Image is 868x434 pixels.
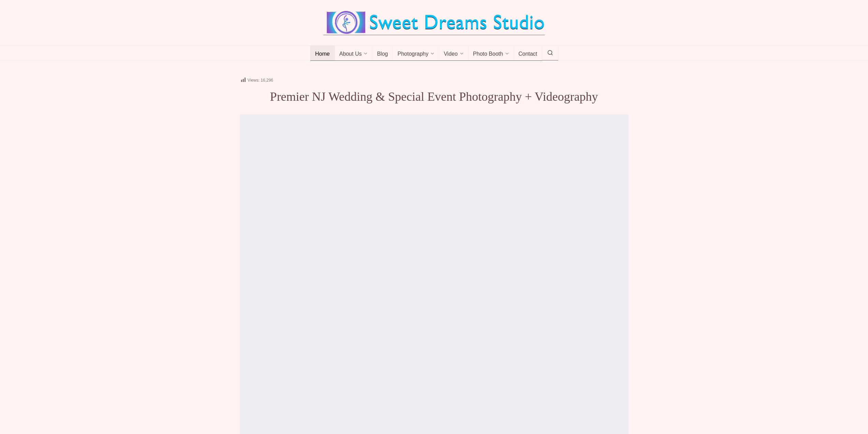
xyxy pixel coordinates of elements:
[439,46,469,61] a: Video
[248,78,260,83] span: Views:
[310,46,335,61] a: Home
[335,46,373,61] a: About Us
[397,51,428,58] span: Photography
[393,46,439,61] a: Photography
[444,51,458,58] span: Video
[323,10,545,35] img: Best Wedding Event Photography Photo Booth Videography NJ NY
[372,46,393,61] a: Blog
[315,51,330,58] span: Home
[473,51,503,58] span: Photo Booth
[514,46,542,61] a: Contact
[339,51,362,58] span: About Us
[377,51,388,58] span: Blog
[270,90,598,103] span: Premier NJ Wedding & Special Event Photography + Videography
[518,51,537,58] span: Contact
[468,46,514,61] a: Photo Booth
[261,78,273,83] span: 16,296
